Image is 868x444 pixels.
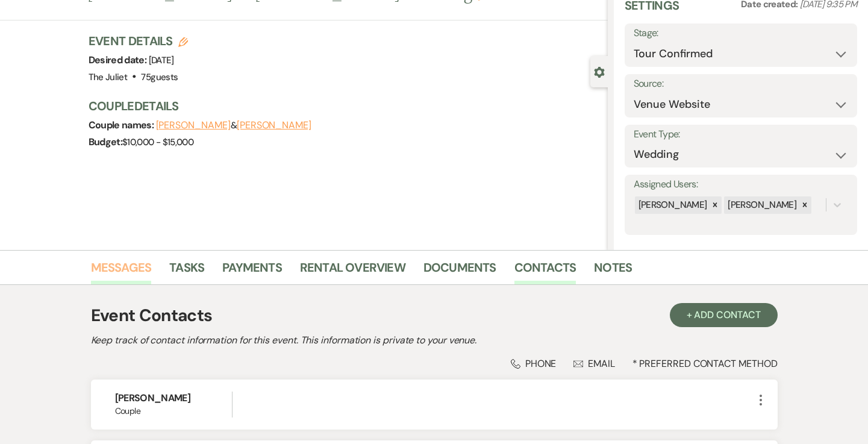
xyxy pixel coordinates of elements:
a: Contacts [514,258,576,284]
a: Rental Overview [300,258,405,284]
label: Event Type: [634,126,848,143]
button: [PERSON_NAME] [156,120,231,130]
button: Close lead details [594,66,605,77]
span: Budget: [89,136,123,148]
h1: Event Contacts [91,303,213,328]
div: [PERSON_NAME] [724,196,798,214]
span: The Juliet [89,71,128,83]
button: + Add Contact [670,303,778,327]
div: Phone [511,357,557,370]
h3: Couple Details [89,98,596,114]
label: Source: [634,75,848,93]
span: $10,000 - $15,000 [122,136,193,148]
span: Couple [115,405,233,417]
label: Stage: [634,25,848,42]
span: Couple names: [89,119,156,131]
div: [PERSON_NAME] [635,196,709,214]
a: Messages [91,258,152,284]
span: & [156,119,311,131]
a: Payments [222,258,282,284]
h3: Event Details [89,33,189,49]
button: [PERSON_NAME] [237,120,311,130]
span: Desired date: [89,54,149,66]
a: Tasks [169,258,204,284]
h2: Keep track of contact information for this event. This information is private to your venue. [91,333,778,348]
a: Notes [594,258,632,284]
span: 75 guests [141,71,178,83]
a: Documents [423,258,496,284]
span: [DATE] [149,54,174,66]
div: * Preferred Contact Method [91,357,778,370]
div: Email [573,357,615,370]
h6: [PERSON_NAME] [115,392,233,405]
label: Assigned Users: [634,176,848,193]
